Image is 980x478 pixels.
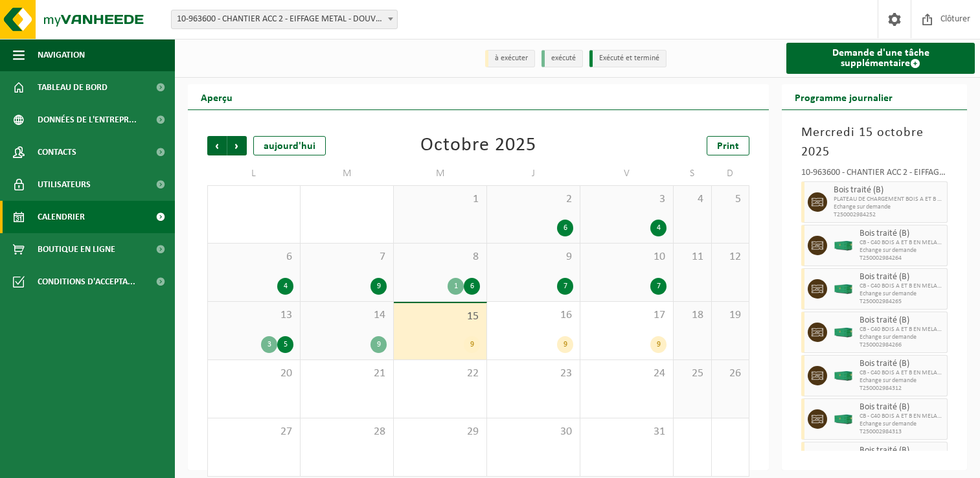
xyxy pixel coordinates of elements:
[712,162,750,185] td: D
[394,162,487,185] td: M
[188,84,245,109] h2: Aperçu
[860,402,944,413] span: Bois traité (B)
[420,136,536,155] div: Octobre 2025
[717,141,739,152] span: Print
[860,359,944,369] span: Bois traité (B)
[38,136,76,168] span: Contacts
[587,367,667,381] span: 24
[207,136,227,155] span: Précédent
[860,239,944,247] span: CB - C40 BOIS A ET B EN MELANGE RED2-2025-URWR002
[494,192,573,207] span: 2
[587,308,667,323] span: 17
[301,162,394,185] td: M
[834,211,944,219] span: T250002984252
[707,136,749,155] a: Print
[38,168,91,201] span: Utilisateurs
[860,255,944,262] span: T250002984264
[214,250,293,264] span: 6
[680,192,705,207] span: 4
[718,250,743,264] span: 12
[801,168,948,181] div: 10-963600 - CHANTIER ACC 2 - EIFFAGE METAL - DOUVRIN
[557,278,573,295] div: 7
[718,308,743,323] span: 19
[860,413,944,420] span: CB - C40 BOIS A ET B EN MELANGE RED2-2025-URWR002
[834,241,853,251] img: HK-XC-40-GN-00
[557,336,573,353] div: 9
[38,104,137,136] span: Données de l'entrepr...
[464,336,480,353] div: 9
[680,250,705,264] span: 11
[307,425,387,439] span: 28
[307,308,387,323] span: 14
[38,266,135,298] span: Conditions d'accepta...
[277,278,293,295] div: 4
[38,39,85,71] span: Navigation
[277,336,293,353] div: 5
[38,201,85,233] span: Calendrier
[718,192,743,207] span: 5
[494,425,573,439] span: 30
[448,278,464,295] div: 1
[680,367,705,381] span: 25
[860,377,944,385] span: Echange sur demande
[485,50,535,67] li: à exécuter
[541,50,583,67] li: exécuté
[587,250,667,264] span: 10
[860,341,944,349] span: T250002984266
[718,367,743,381] span: 26
[307,367,387,381] span: 21
[680,308,705,323] span: 18
[860,282,944,290] span: CB - C40 BOIS A ET B EN MELANGE RED2-2025-URWR002
[860,385,944,393] span: T250002984312
[860,446,944,456] span: Bois traité (B)
[171,10,398,29] span: 10-963600 - CHANTIER ACC 2 - EIFFAGE METAL - DOUVRIN
[494,308,573,323] span: 16
[227,136,247,155] span: Suivant
[557,220,573,236] div: 6
[860,420,944,428] span: Echange sur demande
[786,43,975,74] a: Demande d'une tâche supplémentaire
[834,196,944,203] span: PLATEAU DE CHARGEMENT BOIS A ET B EN MELG. RED2-2025-URWR002
[400,250,480,264] span: 8
[860,272,944,282] span: Bois traité (B)
[834,185,944,196] span: Bois traité (B)
[650,220,667,236] div: 4
[214,425,293,439] span: 27
[860,428,944,436] span: T250002984313
[494,250,573,264] span: 9
[589,50,667,67] li: Exécuté et terminé
[38,71,108,104] span: Tableau de bord
[834,284,853,294] img: HK-XC-40-GN-00
[860,298,944,306] span: T250002984265
[860,290,944,298] span: Echange sur demande
[400,310,480,324] span: 15
[782,84,906,109] h2: Programme journalier
[834,203,944,211] span: Echange sur demande
[834,371,853,381] img: HK-XC-40-GN-00
[207,162,301,185] td: L
[487,162,580,185] td: J
[860,326,944,334] span: CB - C40 BOIS A ET B EN MELANGE RED2-2025-URWR002
[307,250,387,264] span: 7
[261,336,277,353] div: 3
[650,336,667,353] div: 9
[674,162,712,185] td: S
[400,192,480,207] span: 1
[172,10,397,28] span: 10-963600 - CHANTIER ACC 2 - EIFFAGE METAL - DOUVRIN
[650,278,667,295] div: 7
[464,278,480,295] div: 6
[580,162,674,185] td: V
[801,123,948,162] h3: Mercredi 15 octobre 2025
[370,278,387,295] div: 9
[400,367,480,381] span: 22
[38,233,115,266] span: Boutique en ligne
[400,425,480,439] span: 29
[860,334,944,341] span: Echange sur demande
[370,336,387,353] div: 9
[860,315,944,326] span: Bois traité (B)
[214,308,293,323] span: 13
[587,192,667,207] span: 3
[214,367,293,381] span: 20
[860,229,944,239] span: Bois traité (B)
[834,328,853,337] img: HK-XC-40-GN-00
